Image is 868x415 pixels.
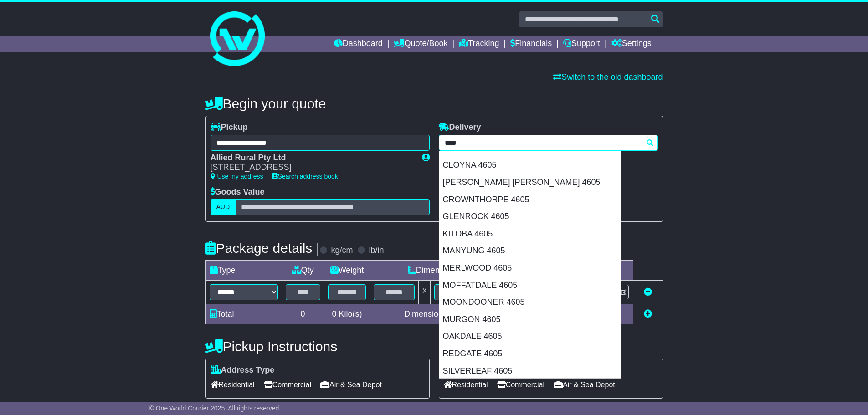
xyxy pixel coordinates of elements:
[211,123,248,133] label: Pickup
[320,378,382,392] span: Air & Sea Depot
[439,135,658,151] typeahead: Please provide city
[211,173,263,180] a: Use my address
[444,378,488,392] span: Residential
[439,328,621,345] div: OAKDALE 4605
[205,304,282,324] td: Total
[334,36,383,52] a: Dashboard
[211,199,236,215] label: AUD
[644,309,652,318] a: Add new item
[205,261,282,281] td: Type
[644,287,652,297] a: Remove this item
[554,378,615,392] span: Air & Sea Depot
[459,36,499,52] a: Tracking
[439,242,621,260] div: MANYUNG 4605
[324,261,370,281] td: Weight
[205,241,320,256] h4: Package details |
[439,294,621,311] div: MOONDOONER 4605
[439,345,621,363] div: REDGATE 4605
[149,405,281,412] span: © One World Courier 2025. All rights reserved.
[211,187,265,197] label: Goods Value
[211,378,255,392] span: Residential
[282,304,324,324] td: 0
[370,304,539,324] td: Dimensions in Centimetre(s)
[510,36,552,52] a: Financials
[282,261,324,281] td: Qty
[611,36,652,52] a: Settings
[563,36,600,52] a: Support
[211,365,275,375] label: Address Type
[439,174,621,191] div: [PERSON_NAME] [PERSON_NAME] 4605
[205,339,430,354] h4: Pickup Instructions
[369,246,384,256] label: lb/in
[332,309,336,318] span: 0
[211,163,413,173] div: [STREET_ADDRESS]
[272,173,338,180] a: Search address book
[419,281,431,304] td: x
[439,225,621,243] div: KITOBA 4605
[439,311,621,328] div: MURGON 4605
[439,157,621,174] div: CLOYNA 4605
[370,261,539,281] td: Dimensions (L x W x H)
[205,96,663,111] h4: Begin your quote
[324,304,370,324] td: Kilo(s)
[211,153,413,163] div: Allied Rural Pty Ltd
[439,191,621,209] div: CROWNTHORPE 4605
[553,72,663,82] a: Switch to the old dashboard
[439,363,621,380] div: SILVERLEAF 4605
[439,123,481,133] label: Delivery
[439,208,621,225] div: GLENROCK 4605
[264,378,311,392] span: Commercial
[439,277,621,294] div: MOFFATDALE 4605
[497,378,544,392] span: Commercial
[394,36,447,52] a: Quote/Book
[331,246,353,256] label: kg/cm
[439,260,621,277] div: MERLWOOD 4605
